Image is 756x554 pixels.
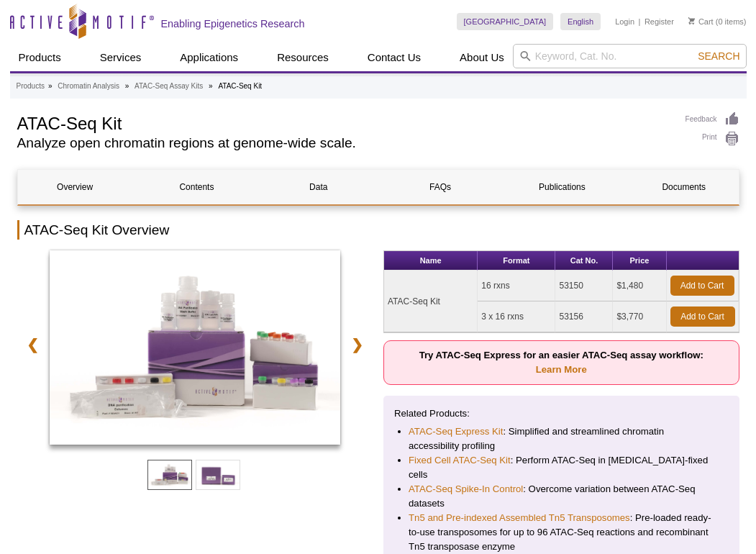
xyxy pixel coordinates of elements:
a: ATAC-Seq Kit [50,250,341,449]
a: Chromatin Analysis [58,80,119,93]
h2: ATAC-Seq Kit Overview [17,220,739,240]
a: English [560,13,601,30]
a: ATAC-Seq Assay Kits [135,80,203,93]
a: Feedback [686,112,739,127]
th: Name [384,251,478,271]
a: Register [645,17,674,27]
a: ATAC-Seq Spike-In Control [409,482,523,496]
span: Search [698,50,739,62]
li: : Pre-loaded ready-to-use transposomes for up to 96 ATAC-Seq reactions and recombinant Tn5 transp... [409,511,714,554]
a: About Us [451,44,513,71]
a: Cart [688,17,714,27]
a: ATAC-Seq Express Kit [409,424,503,439]
a: Add to Cart [670,306,735,327]
button: Search [693,50,744,63]
h2: Analyze open chromatin regions at genome-wide scale. [17,137,671,150]
a: ❮ [17,328,48,361]
td: 3 x 16 rxns [478,301,555,332]
a: Login [615,17,634,27]
a: Add to Cart [670,276,734,296]
a: Services [91,44,150,71]
th: Format [478,251,555,271]
a: Learn More [536,364,587,375]
img: Your Cart [688,17,695,24]
li: | [639,13,641,30]
strong: Try ATAC-Seq Express for an easier ATAC-Seq assay workflow: [419,350,703,375]
a: ❯ [342,328,373,361]
a: Overview [18,170,132,204]
li: » [209,82,213,90]
input: Keyword, Cat. No. [513,44,747,68]
li: » [125,82,129,90]
li: » [48,82,53,90]
a: Applications [171,44,247,71]
a: Data [261,170,375,204]
a: FAQs [383,170,497,204]
td: 53156 [555,301,613,332]
li: : Perform ATAC-Seq in [MEDICAL_DATA]-fixed cells [409,453,714,482]
a: Resources [268,44,337,71]
h1: ATAC-Seq Kit [17,112,671,133]
a: Tn5 and Pre-indexed Assembled Tn5 Transposomes [409,511,630,525]
td: 53150 [555,271,613,301]
a: Contact Us [359,44,429,71]
li: (0 items) [688,13,747,30]
h2: Enabling Epigenetics Research [161,17,305,30]
img: ATAC-Seq Kit [50,250,341,445]
a: Print [686,131,739,147]
a: Contents [140,170,254,204]
td: 16 rxns [478,271,555,301]
li: : Overcome variation between ATAC-Seq datasets [409,482,714,511]
a: Products [17,80,45,93]
td: ATAC-Seq Kit [384,271,478,332]
td: $3,770 [613,301,666,332]
a: Products [10,44,70,71]
a: Publications [505,170,619,204]
th: Cat No. [555,251,613,271]
td: $1,480 [613,271,666,301]
a: Fixed Cell ATAC-Seq Kit [409,453,511,468]
li: ATAC-Seq Kit [218,82,262,90]
li: : Simplified and streamlined chromatin accessibility profiling [409,424,714,453]
a: Documents [627,170,741,204]
a: [GEOGRAPHIC_DATA] [457,13,554,30]
th: Price [613,251,666,271]
p: Related Products: [394,407,729,421]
